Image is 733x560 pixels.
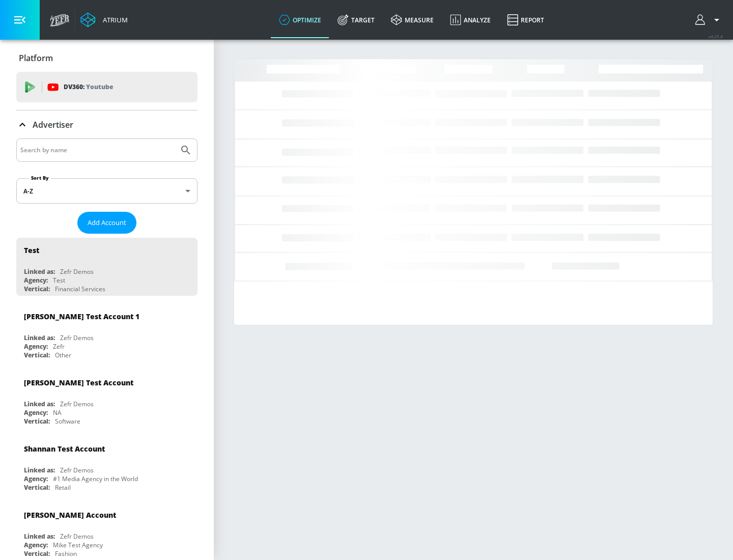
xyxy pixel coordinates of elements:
div: [PERSON_NAME] Test Account 1Linked as:Zefr DemosAgency:ZefrVertical:Other [16,304,198,362]
div: [PERSON_NAME] Account [24,510,116,520]
div: Shannan Test AccountLinked as:Zefr DemosAgency:#1 Media Agency in the WorldVertical:Retail [16,436,198,494]
div: Zefr Demos [60,400,94,408]
div: Vertical: [24,285,50,293]
div: Vertical: [24,351,50,359]
div: NA [53,408,62,417]
div: Test [24,245,39,255]
div: Linked as: [24,400,55,408]
button: Add Account [77,212,136,234]
div: [PERSON_NAME] Test AccountLinked as:Zefr DemosAgency:NAVertical:Software [16,370,198,428]
div: Fashion [55,549,77,558]
div: A-Z [16,178,198,204]
p: Advertiser [33,119,73,130]
a: Target [329,2,383,38]
div: Agency: [24,342,48,351]
a: Report [499,2,552,38]
p: DV360: [64,81,113,93]
div: Zefr Demos [60,267,94,276]
div: Agency: [24,276,48,285]
div: Platform [16,44,198,72]
label: Sort By [29,175,51,181]
input: Search by name [20,144,175,157]
div: Zefr Demos [60,532,94,541]
div: Software [55,417,80,426]
div: Zefr Demos [60,333,94,342]
div: Zefr Demos [60,466,94,474]
div: Zefr [53,342,65,351]
div: [PERSON_NAME] Test Account [24,378,133,387]
div: Linked as: [24,267,55,276]
div: Agency: [24,408,48,417]
a: optimize [271,2,329,38]
div: Test [53,276,65,285]
div: Agency: [24,474,48,483]
div: TestLinked as:Zefr DemosAgency:TestVertical:Financial Services [16,238,198,296]
div: Vertical: [24,549,50,558]
div: Retail [55,483,71,492]
div: Financial Services [55,285,105,293]
span: v 4.25.4 [709,34,723,39]
a: measure [383,2,442,38]
div: Other [55,351,71,359]
div: Mike Test Agency [53,541,103,549]
div: Vertical: [24,417,50,426]
div: [PERSON_NAME] Test Account 1 [24,312,139,321]
span: Add Account [88,217,126,229]
div: Atrium [99,15,128,24]
div: DV360: Youtube [16,72,198,102]
a: Atrium [80,12,128,27]
div: Agency: [24,541,48,549]
div: #1 Media Agency in the World [53,474,138,483]
div: Linked as: [24,333,55,342]
div: Linked as: [24,532,55,541]
p: Platform [19,52,53,64]
div: Shannan Test Account [24,444,105,454]
div: Linked as: [24,466,55,474]
div: Vertical: [24,483,50,492]
div: Advertiser [16,110,198,139]
p: Youtube [86,81,113,92]
a: Analyze [442,2,499,38]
